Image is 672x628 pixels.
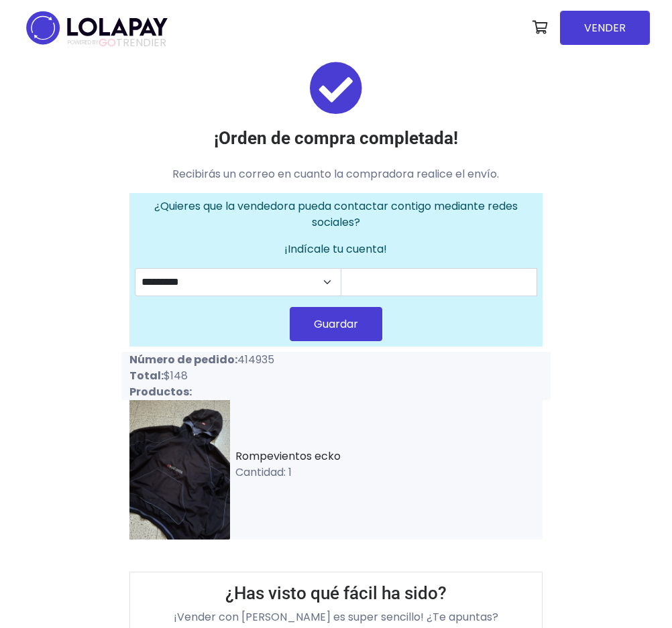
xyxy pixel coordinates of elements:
[141,609,531,625] p: ¡Vender con [PERSON_NAME] es super sencillo! ¿Te apuntas?
[129,400,230,540] img: small_1721534611793.jpeg
[290,307,382,341] button: Guardar
[129,368,328,384] p: $148
[135,198,537,231] p: ¿Quieres que la vendedora pueda contactar contigo mediante redes sociales?
[135,241,537,257] p: ¡Indícale tu cuenta!
[129,368,164,383] strong: Total:
[129,166,543,182] p: Recibirás un correo en cuanto la compradora realice el envío.
[129,384,192,399] strong: Productos:
[235,448,341,464] a: Rompevientos ecko
[99,35,116,50] span: GO
[68,39,99,46] span: POWERED BY
[22,7,172,49] img: logo
[68,37,166,49] span: TRENDIER
[129,352,328,368] p: 414935
[129,128,543,149] h3: ¡Orden de compra completada!
[560,11,650,45] a: VENDER
[141,583,531,604] h3: ¿Has visto qué fácil ha sido?
[235,464,543,481] p: Cantidad: 1
[129,352,237,367] strong: Número de pedido:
